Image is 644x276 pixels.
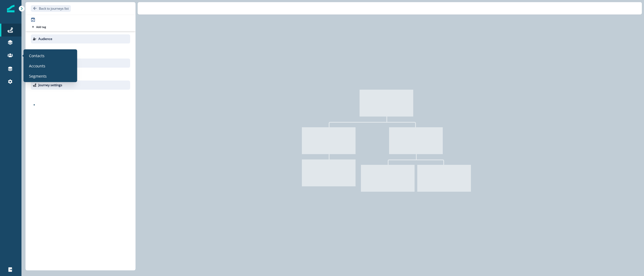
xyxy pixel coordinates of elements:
img: Inflection [7,5,14,12]
p: Segments [29,73,47,79]
button: Go back [31,5,71,12]
p: Contacts [29,53,45,58]
p: Back to journeys list [39,6,69,11]
a: Contacts [26,52,75,60]
a: Segments [26,72,75,80]
button: Add tag [31,25,47,29]
p: Accounts [29,63,45,68]
p: Journey settings [38,83,62,88]
a: Accounts [26,62,75,70]
p: Add tag [36,25,46,28]
p: Audience [38,37,52,41]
